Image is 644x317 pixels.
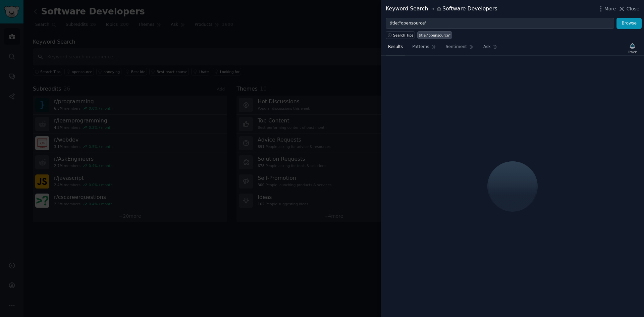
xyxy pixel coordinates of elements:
span: Sentiment [446,44,467,50]
button: Search Tips [386,31,415,39]
span: Search Tips [393,33,414,38]
a: title:"opensource" [417,31,452,39]
span: Patterns [412,44,429,50]
div: Keyword Search Software Developers [386,5,497,13]
input: Try a keyword related to your business [386,18,614,29]
div: title:"opensource" [419,33,451,38]
span: More [604,5,616,12]
button: Browse [616,18,642,29]
button: Close [618,5,639,12]
a: Results [386,42,405,55]
button: More [597,5,616,12]
span: Ask [483,44,491,50]
a: Sentiment [443,42,476,55]
a: Patterns [410,42,438,55]
span: in [430,6,434,12]
span: Close [627,5,639,12]
span: Results [388,44,403,50]
a: Ask [481,42,500,55]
